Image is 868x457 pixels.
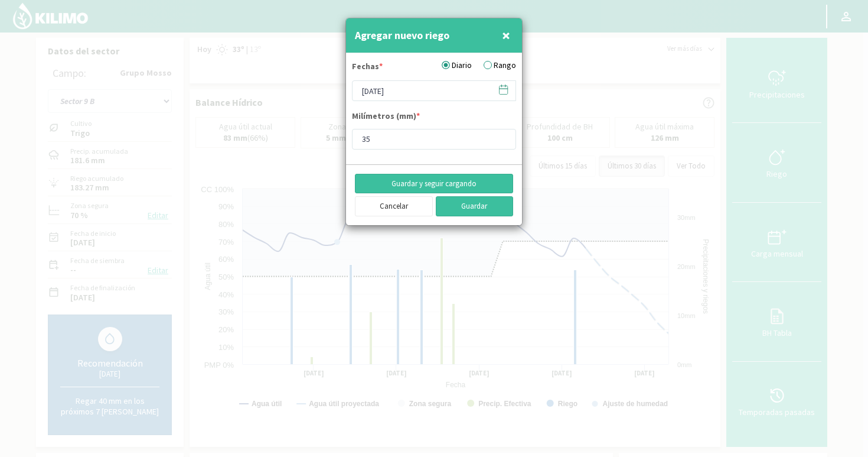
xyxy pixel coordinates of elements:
[352,110,420,125] label: Milímetros (mm)
[502,25,510,45] span: ×
[355,174,513,194] button: Guardar y seguir cargando
[352,60,383,76] label: Fechas
[355,27,449,44] h4: Agregar nuevo riego
[442,59,472,72] label: Diario
[436,196,514,216] button: Guardar
[355,196,433,216] button: Cancelar
[499,24,513,47] button: Close
[484,59,516,72] label: Rango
